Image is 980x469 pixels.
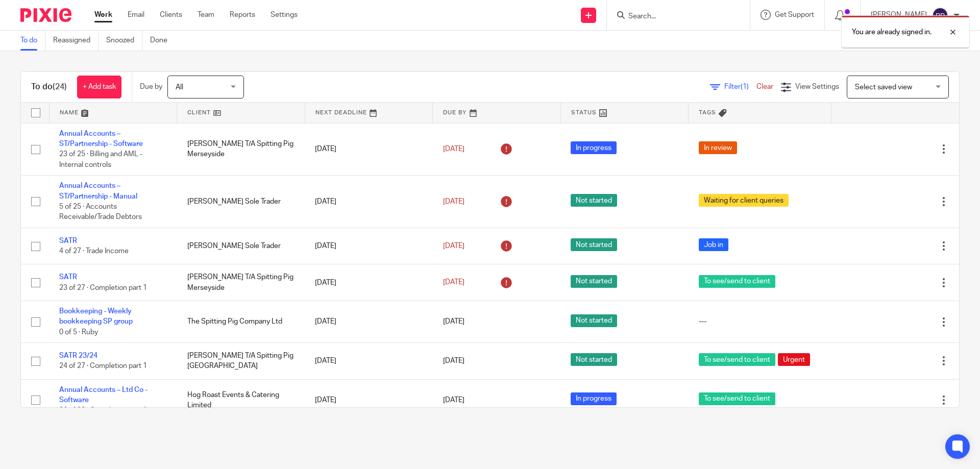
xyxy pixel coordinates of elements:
td: [PERSON_NAME] Sole Trader [177,176,305,228]
img: svg%3E [932,7,948,23]
p: You are already signed in. [852,27,932,37]
span: Job in [699,238,728,251]
span: 26 of 30 · Completion part 1 [59,407,147,414]
span: [DATE] [443,397,464,404]
span: [DATE] [443,198,464,205]
td: [DATE] [305,343,433,379]
a: + Add task [77,76,121,98]
a: Clients [160,10,182,20]
a: Annual Accounts – ST/Partnership - Software [59,130,143,147]
td: [PERSON_NAME] T/A Spitting Pig Merseyside [177,264,305,301]
a: To do [20,31,45,51]
span: 5 of 25 · Accounts Receivable/Trade Debtors [59,203,142,221]
img: Pixie [20,8,71,22]
td: [PERSON_NAME] T/A Spitting Pig [GEOGRAPHIC_DATA] [177,343,305,379]
span: All [176,84,183,91]
span: To see/send to client [699,275,775,288]
a: Email [128,10,144,20]
span: Filter [724,83,756,90]
span: Not started [571,275,617,288]
td: [DATE] [305,301,433,342]
span: Urgent [778,353,810,366]
a: Annual Accounts – ST/Partnership - Manual [59,182,137,200]
span: To see/send to client [699,392,775,405]
a: Settings [271,10,298,20]
span: Not started [571,353,617,366]
a: Reassigned [53,31,99,51]
a: SATR 23/24 [59,352,97,359]
span: Waiting for client queries [699,194,789,207]
div: --- [699,316,821,327]
td: [PERSON_NAME] T/A Spitting Pig Merseyside [177,123,305,176]
span: (24) [53,83,67,91]
span: [DATE] [443,318,464,325]
td: [DATE] [305,123,433,176]
span: [DATE] [443,242,464,250]
span: Tags [699,110,716,115]
span: In progress [571,141,617,154]
span: Not started [571,314,617,327]
a: Work [94,10,112,20]
span: 23 of 27 · Completion part 1 [59,284,147,291]
span: (1) [741,83,749,90]
td: The Spitting Pig Company Ltd [177,301,305,342]
span: In review [699,141,737,154]
span: 24 of 27 · Completion part 1 [59,362,147,369]
span: To see/send to client [699,353,775,366]
td: [PERSON_NAME] Sole Trader [177,228,305,264]
span: Select saved view [855,84,912,91]
span: In progress [571,392,617,405]
span: [DATE] [443,357,464,364]
a: Bookkeeping - Weekly bookkeeping SP group [59,308,133,325]
a: Done [150,31,175,51]
td: [DATE] [305,228,433,264]
td: [DATE] [305,264,433,301]
a: Annual Accounts – Ltd Co - Software [59,386,148,404]
a: Snoozed [106,31,142,51]
a: SATR [59,237,77,244]
a: Reports [230,10,255,20]
td: Hog Roast Events & Catering Limited [177,379,305,421]
span: Not started [571,194,617,207]
span: 4 of 27 · Trade Income [59,248,129,255]
span: [DATE] [443,145,464,153]
span: 23 of 25 · Billing and AML - Internal controls [59,151,142,168]
span: 0 of 5 · Ruby [59,329,98,336]
a: SATR [59,274,77,281]
a: Team [198,10,214,20]
td: [DATE] [305,379,433,421]
span: [DATE] [443,279,464,286]
p: Due by [140,82,162,92]
span: View Settings [795,83,839,90]
h1: To do [31,82,67,92]
span: Not started [571,238,617,251]
a: Clear [756,83,773,90]
td: [DATE] [305,176,433,228]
